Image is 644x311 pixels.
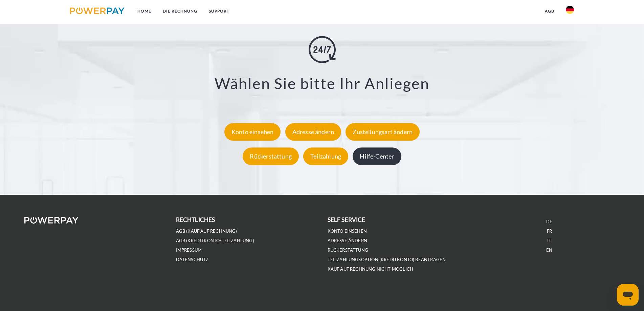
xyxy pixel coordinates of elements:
b: self service [328,216,365,223]
a: Adresse ändern [328,238,368,244]
a: Zustellungsart ändern [344,128,421,136]
a: Rückerstattung [328,247,369,253]
a: Adresse ändern [284,128,343,136]
img: logo-powerpay-white.svg [24,217,79,224]
a: IT [547,238,551,244]
iframe: Schaltfläche zum Öffnen des Messaging-Fensters [617,284,639,306]
div: Zustellungsart ändern [346,123,420,141]
div: Konto einsehen [224,123,281,141]
div: Adresse ändern [285,123,341,141]
a: agb [539,5,560,17]
a: DIE RECHNUNG [157,5,203,17]
a: FR [547,228,552,234]
a: Rückerstattung [241,152,301,160]
img: online-shopping.svg [309,36,336,63]
img: logo-powerpay.svg [70,7,125,14]
b: rechtliches [176,216,215,223]
a: Teilzahlungsoption (KREDITKONTO) beantragen [328,257,446,263]
a: AGB (Kauf auf Rechnung) [176,228,237,234]
a: Konto einsehen [223,128,283,136]
a: IMPRESSUM [176,247,202,253]
div: Rückerstattung [243,147,299,165]
h3: Wählen Sie bitte Ihr Anliegen [41,74,603,93]
a: DATENSCHUTZ [176,257,209,263]
div: Teilzahlung [303,147,348,165]
a: EN [546,247,552,253]
div: Hilfe-Center [353,147,401,165]
a: AGB (Kreditkonto/Teilzahlung) [176,238,254,244]
a: Konto einsehen [328,228,367,234]
a: DE [546,219,552,225]
img: de [566,6,574,14]
a: SUPPORT [203,5,235,17]
a: Kauf auf Rechnung nicht möglich [328,266,414,272]
a: Hilfe-Center [351,152,403,160]
a: Teilzahlung [302,152,350,160]
a: Home [132,5,157,17]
